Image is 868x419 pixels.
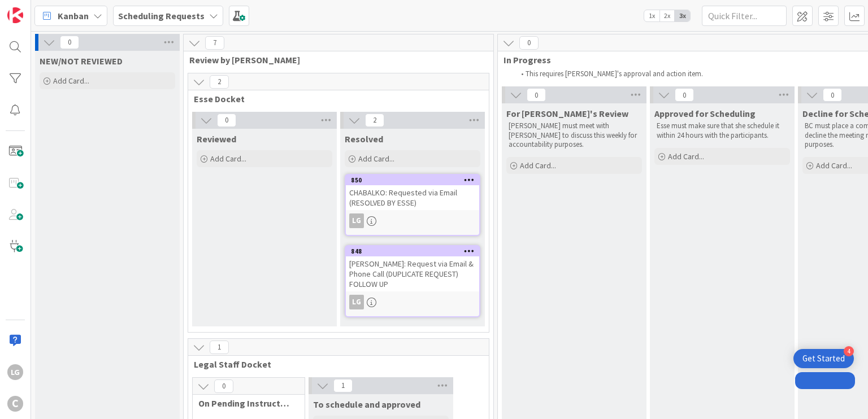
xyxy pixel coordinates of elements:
div: LG [346,213,479,228]
span: Approved for Scheduling [654,108,756,119]
div: LG [349,213,364,228]
p: Esse must make sure that she schedule it within 24 hours with the participants. [657,121,788,140]
a: 850CHABALKO: Requested via Email (RESOLVED BY ESSE)LG [345,174,480,236]
span: Add Card... [53,76,89,86]
span: Reviewed [197,133,236,145]
span: 0 [823,88,842,102]
span: 2 [365,114,384,127]
span: Add Card... [358,154,394,164]
span: 0 [675,88,694,102]
div: 850 [351,176,479,184]
div: [PERSON_NAME]: Request via Email & Phone Call (DUPLICATE REQUEST) FOLLOW UP [346,256,479,291]
div: 4 [844,346,854,356]
span: 0 [217,114,236,127]
div: C [7,396,23,412]
input: Quick Filter... [702,6,787,26]
span: 1x [644,10,659,21]
div: CHABALKO: Requested via Email (RESOLVED BY ESSE) [346,185,479,210]
div: 848 [346,246,479,256]
img: Visit kanbanzone.com [7,7,23,23]
span: Legal Staff Docket [194,359,475,370]
span: 2x [659,10,675,21]
span: To schedule and approved [313,399,420,410]
span: On Pending Instructed by Legal [198,398,290,409]
span: 2 [210,75,229,89]
span: Add Card... [816,160,852,171]
span: 1 [210,341,229,354]
a: 848[PERSON_NAME]: Request via Email & Phone Call (DUPLICATE REQUEST) FOLLOW UPLG [345,245,480,317]
span: 7 [205,36,224,50]
span: 0 [519,36,539,50]
div: Get Started [802,353,845,364]
div: 848 [351,247,479,255]
span: Esse Docket [194,93,475,104]
span: Kanban [58,9,89,23]
span: 0 [214,379,233,393]
span: NEW/NOT REVIEWED [40,55,123,67]
div: LG [349,295,364,309]
span: Add Card... [520,160,556,171]
span: Review by Esse [189,54,479,66]
div: LG [346,295,479,309]
div: 850 [346,175,479,185]
span: Add Card... [210,154,246,164]
span: 3x [675,10,690,21]
span: Add Card... [668,151,704,162]
p: [PERSON_NAME] must meet with [PERSON_NAME] to discuss this weekly for accountability purposes. [509,121,640,149]
span: 1 [333,379,353,392]
b: Scheduling Requests [118,10,205,21]
span: 0 [60,36,79,49]
div: LG [7,364,23,380]
div: Open Get Started checklist, remaining modules: 4 [793,349,854,368]
span: For Breanna's Review [506,108,628,119]
span: Resolved [345,133,383,145]
div: 850CHABALKO: Requested via Email (RESOLVED BY ESSE) [346,175,479,210]
div: 848[PERSON_NAME]: Request via Email & Phone Call (DUPLICATE REQUEST) FOLLOW UP [346,246,479,291]
span: 0 [527,88,546,102]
